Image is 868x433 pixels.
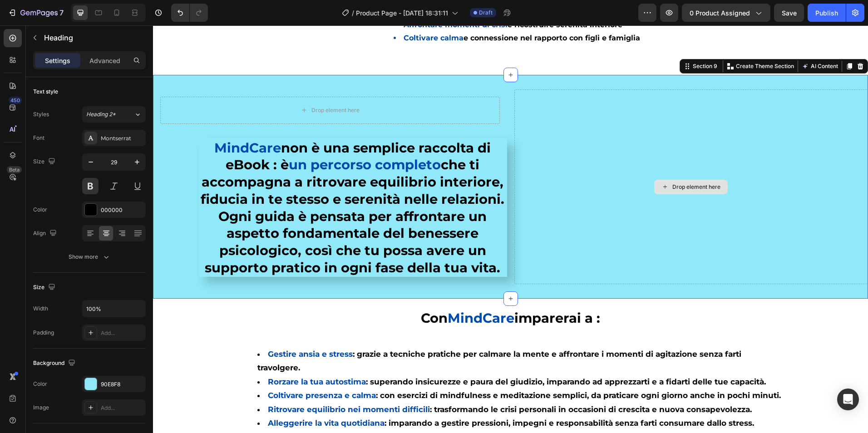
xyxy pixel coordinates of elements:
button: Publish [808,4,846,22]
p: Create Theme Section [583,37,641,45]
span: MindCare [61,114,128,130]
div: Image [33,403,49,412]
div: Beta [7,166,22,173]
div: Show more [69,252,111,261]
p: Heading [44,32,142,43]
div: Width [33,305,48,313]
span: Coltivare presenza e calma [115,365,223,374]
button: Heading 2* [82,106,146,123]
span: Rorzare la tua autostima [115,352,213,361]
button: 0 product assigned [682,4,770,22]
div: Color [33,380,47,388]
span: / [352,8,354,18]
div: Align [33,227,59,240]
div: Publish [815,8,838,18]
div: Styles [33,110,49,118]
button: Save [774,4,804,22]
p: Advanced [89,56,120,65]
li: : comunicando meglio con partner, figli e persone care, così da creare legami più sereni e autent... [104,405,629,419]
iframe: Design area [153,25,868,433]
p: 7 [59,7,64,18]
li: : imparando a gestire pressioni, impegni e responsabilità senza farti consumare dallo stress. [104,391,629,405]
span: un percorso completo [136,131,288,147]
div: Add... [101,329,143,337]
p: Settings [45,56,70,65]
span: Ritrovare equilibrio nei momenti difficili [115,379,277,389]
input: Auto [83,300,145,317]
div: Open Intercom Messenger [837,389,859,410]
button: 7 [4,4,68,22]
div: 90E8F8 [101,380,143,389]
div: 000000 [101,206,143,214]
button: AI Content [647,35,687,46]
span: Alleggerire la vita quotidiana [115,393,232,402]
div: Montserrat [101,134,143,143]
span: Product Page - [DATE] 18:31:11 [356,8,448,18]
div: Size [33,281,57,294]
div: Section 9 [538,37,566,45]
span: Draft [479,9,493,17]
span: MindCare [295,285,361,300]
span: Costruire relazioni più sane [115,407,225,416]
li: : trasformando le crisi personali in occasioni di crescita e nuova consapevolezza. [104,377,629,391]
div: Font [33,134,44,142]
div: Background [33,357,77,369]
div: 450 [9,97,22,104]
li: : grazie a tecniche pratiche per calmare la mente e affrontare i momenti di agitazione senza fart... [104,322,629,349]
p: Con imparerai a : [86,281,629,305]
div: Add... [101,404,143,412]
div: Drop element here [158,81,207,89]
h2: non è una semplice raccolta di eBook : è che ti accompagna a ritrovare equilibrio interiore, fidu... [45,113,354,252]
div: Drop element here [519,158,567,165]
span: Heading 2* [86,110,116,118]
li: : superando insicurezze e paura del giudizio, imparando ad apprezzarti e a fidarti delle tue capa... [104,349,629,364]
button: Show more [33,249,146,265]
span: 0 product assigned [690,8,750,18]
div: Padding [33,329,54,337]
span: Gestire ansia e stress [115,324,200,333]
div: Size [33,156,57,168]
div: Text style [33,88,58,96]
div: Undo/Redo [171,4,208,22]
li: : con esercizi di mindfulness e meditazione semplici, da praticare ogni giorno anche in pochi min... [104,363,629,377]
span: Save [782,9,797,17]
div: Color [33,206,47,214]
